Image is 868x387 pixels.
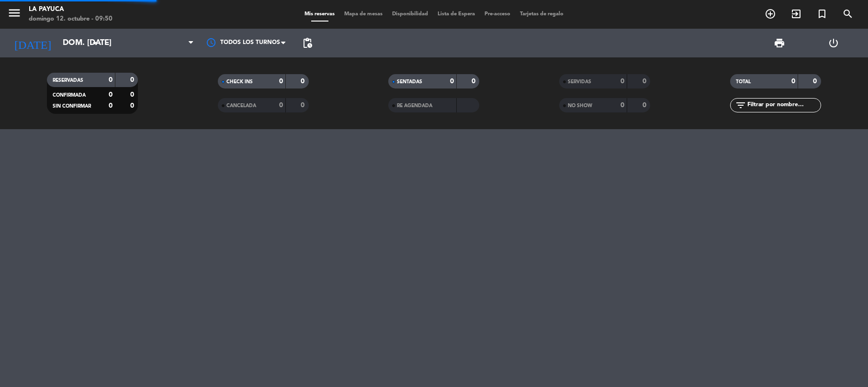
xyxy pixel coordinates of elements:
[130,102,136,109] strong: 0
[397,79,422,84] span: SENTADAS
[29,14,113,24] div: domingo 12. octubre - 09:50
[816,8,828,20] i: turned_in_not
[620,78,624,85] strong: 0
[736,79,751,84] span: TOTAL
[53,104,91,109] span: SIN CONFIRMAR
[397,103,432,108] span: RE AGENDADA
[279,78,283,85] strong: 0
[791,78,795,85] strong: 0
[301,78,306,85] strong: 0
[130,91,136,98] strong: 0
[109,102,113,109] strong: 0
[515,11,568,17] span: Tarjetas de regalo
[301,102,306,109] strong: 0
[109,77,113,83] strong: 0
[130,77,136,83] strong: 0
[735,100,746,111] i: filter_list
[643,102,648,109] strong: 0
[643,78,648,85] strong: 0
[433,11,480,17] span: Lista de Espera
[774,37,785,49] span: print
[7,6,22,20] i: menu
[480,11,515,17] span: Pre-acceso
[813,78,819,85] strong: 0
[842,8,854,20] i: search
[450,78,454,85] strong: 0
[300,11,339,17] span: Mis reservas
[226,103,256,108] span: CANCELADA
[7,6,22,23] button: menu
[7,33,58,54] i: [DATE]
[387,11,433,17] span: Disponibilidad
[53,78,83,83] span: RESERVADAS
[620,102,624,109] strong: 0
[226,79,253,84] span: CHECK INS
[765,8,776,20] i: add_circle_outline
[109,91,113,98] strong: 0
[568,79,591,84] span: SERVIDAS
[89,37,101,49] i: arrow_drop_down
[29,5,113,14] div: La Payuca
[279,102,283,109] strong: 0
[746,100,821,111] input: Filtrar por nombre...
[53,93,86,98] span: CONFIRMADA
[472,78,477,85] strong: 0
[339,11,387,17] span: Mapa de mesas
[790,8,802,20] i: exit_to_app
[828,37,839,49] i: power_settings_new
[302,37,313,49] span: pending_actions
[568,103,592,108] span: NO SHOW
[806,29,861,57] div: LOG OUT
